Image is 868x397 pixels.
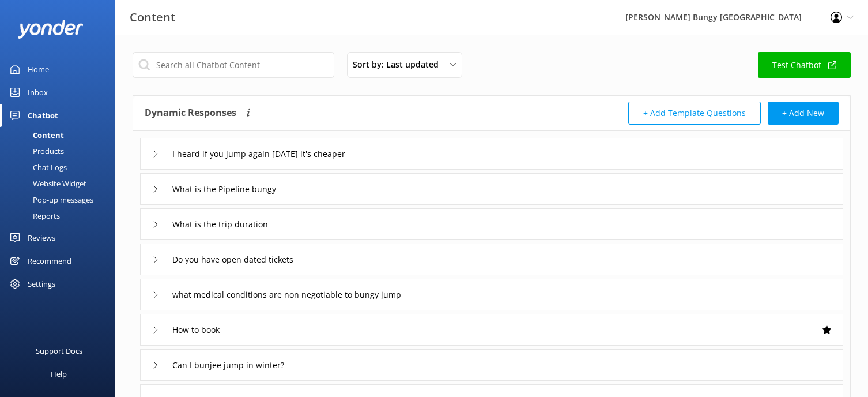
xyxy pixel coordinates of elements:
div: Reviews [28,226,55,249]
div: Support Docs [36,339,82,362]
div: Recommend [28,249,71,272]
button: + Add Template Questions [628,102,761,125]
div: Chatbot [28,104,58,127]
div: Inbox [28,81,48,104]
a: Products [7,143,115,159]
img: yonder-white-logo.png [17,20,84,39]
div: Website Widget [7,175,86,192]
div: Chat Logs [7,159,67,175]
div: Products [7,143,64,159]
div: Settings [28,272,55,295]
h4: Dynamic Responses [145,102,236,125]
div: Content [7,127,64,143]
a: Test Chatbot [758,52,851,78]
a: Website Widget [7,175,115,192]
a: Reports [7,208,115,224]
div: Help [51,362,67,385]
h3: Content [130,8,175,27]
a: Chat Logs [7,159,115,175]
div: Home [28,58,49,81]
a: Content [7,127,115,143]
div: Reports [7,208,60,224]
a: Pop-up messages [7,192,115,208]
button: + Add New [768,102,839,125]
span: Sort by: Last updated [353,58,446,71]
input: Search all Chatbot Content [133,52,334,78]
div: Pop-up messages [7,192,93,208]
